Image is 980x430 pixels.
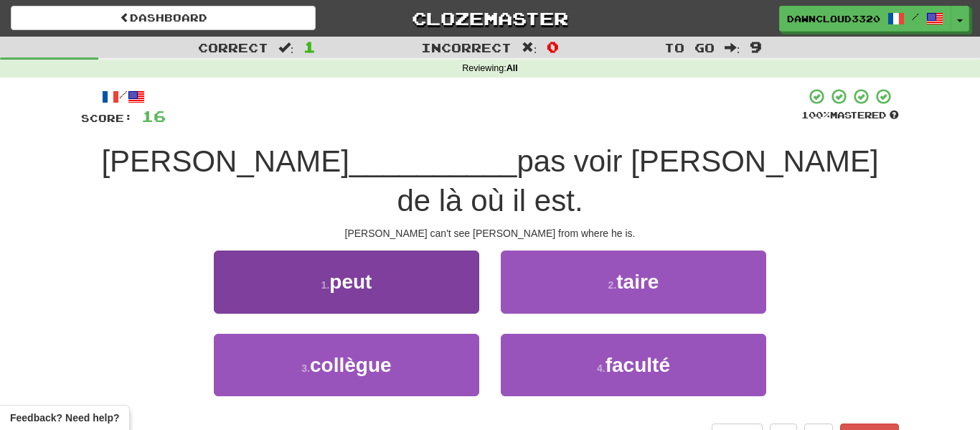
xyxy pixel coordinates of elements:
[522,42,537,54] span: :
[507,63,518,73] strong: All
[303,38,316,55] span: 1
[81,226,899,240] div: [PERSON_NAME] can't see [PERSON_NAME] from where he is.
[214,334,479,396] button: 3.collègue
[779,6,951,32] a: DawnCloud3320 /
[198,40,268,55] span: Correct
[349,144,517,178] span: __________
[329,271,372,293] span: peut
[801,109,830,121] span: 100 %
[608,279,617,291] small: 2 .
[301,363,310,374] small: 3 .
[278,42,294,54] span: :
[310,354,392,376] span: collègue
[912,11,919,22] span: /
[81,88,166,106] div: /
[787,12,880,25] span: DawnCloud3320
[597,363,606,374] small: 4 .
[606,354,670,376] span: faculté
[501,334,766,396] button: 4.faculté
[81,112,133,124] span: Score:
[421,40,512,55] span: Incorrect
[801,109,899,122] div: Mastered
[397,144,878,218] span: pas voir [PERSON_NAME] de là où il est.
[547,38,559,55] span: 0
[664,40,715,55] span: To go
[10,411,119,425] span: Open feedback widget
[101,144,349,178] span: [PERSON_NAME]
[501,251,766,313] button: 2.taire
[321,279,330,291] small: 1 .
[141,107,166,125] span: 16
[337,6,642,31] a: Clozemaster
[616,271,659,293] span: taire
[214,251,479,313] button: 1.peut
[725,42,740,54] span: :
[11,6,316,30] a: Dashboard
[750,38,762,55] span: 9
